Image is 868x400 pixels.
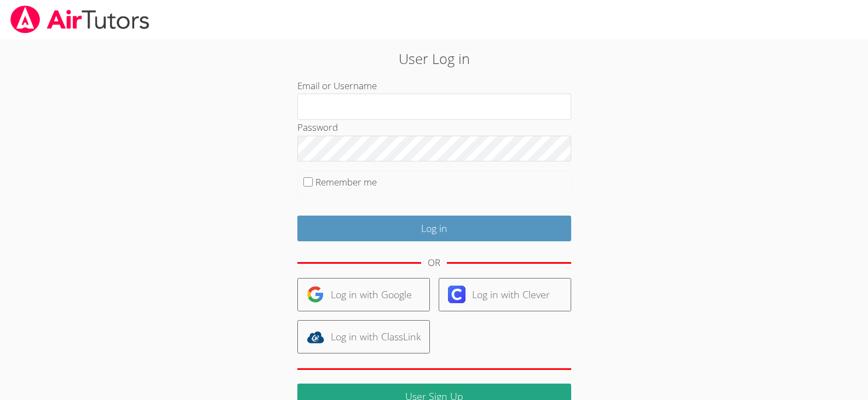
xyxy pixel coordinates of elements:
label: Password [297,121,338,134]
a: Log in with ClassLink [297,320,430,353]
label: Email or Username [297,79,377,92]
img: classlink-logo-d6bb404cc1216ec64c9a2012d9dc4662098be43eaf13dc465df04b49fa7ab582.svg [307,328,324,346]
a: Log in with Google [297,278,430,311]
input: Log in [297,216,571,241]
label: Remember me [315,176,377,188]
img: clever-logo-6eab21bc6e7a338710f1a6ff85c0baf02591cd810cc4098c63d3a4b26e2feb20.svg [448,286,465,303]
a: Log in with Clever [439,278,571,311]
div: OR [428,255,440,271]
h2: User Log in [200,48,669,69]
img: google-logo-50288ca7cdecda66e5e0955fdab243c47b7ad437acaf1139b6f446037453330a.svg [307,286,324,303]
img: airtutors_banner-c4298cdbf04f3fff15de1276eac7730deb9818008684d7c2e4769d2f7ddbe033.png [9,5,151,33]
